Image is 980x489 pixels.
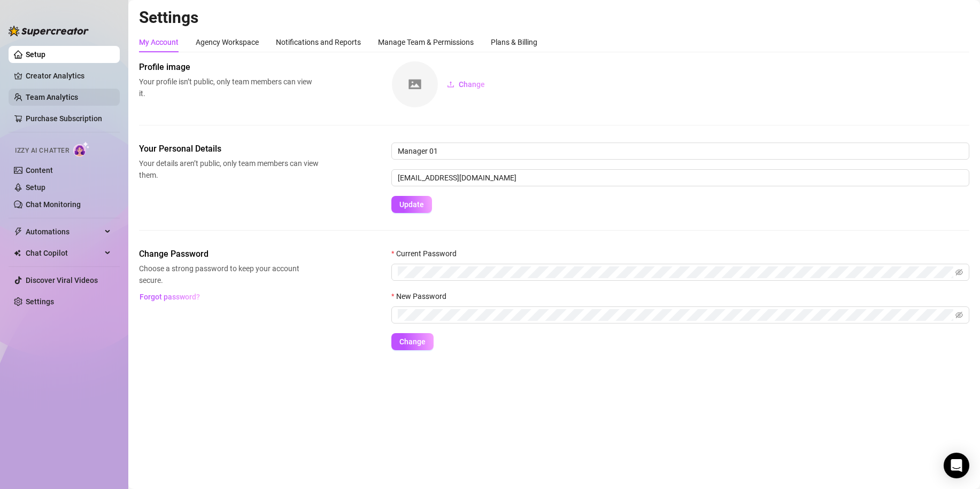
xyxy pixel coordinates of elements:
[26,166,53,175] a: Content
[26,276,98,285] a: Discover Viral Videos
[438,76,493,93] button: Change
[399,200,424,209] span: Update
[26,200,81,209] a: Chat Monitoring
[955,269,963,276] span: eye-invisible
[139,288,200,305] button: Forgot password?
[140,293,200,301] span: Forgot password?
[139,76,319,99] span: Your profile isn’t public, only team members can view it.
[14,249,21,257] img: Chat Copilot
[391,248,464,259] label: Current Password
[14,227,22,236] span: thunderbolt
[26,50,45,59] a: Setup
[447,81,454,88] span: upload
[391,333,434,350] button: Change
[391,196,432,213] button: Update
[378,36,474,48] div: Manage Team & Permissions
[276,36,361,48] div: Notifications and Reports
[26,244,102,262] span: Chat Copilot
[26,93,78,101] a: Team Analytics
[139,263,319,286] span: Choose a strong password to keep your account secure.
[391,169,969,186] input: Enter new email
[26,110,111,127] a: Purchase Subscription
[26,67,111,84] a: Creator Analytics
[459,80,485,89] span: Change
[73,141,90,157] img: AI Chatter
[491,36,537,48] div: Plans & Billing
[196,36,259,48] div: Agency Workspace
[391,143,969,160] input: Enter name
[139,61,319,74] span: Profile image
[398,266,953,278] input: Current Password
[26,223,102,240] span: Automations
[399,337,426,346] span: Change
[391,290,453,302] label: New Password
[139,248,319,261] span: Change Password
[944,453,969,478] div: Open Intercom Messenger
[15,146,69,156] span: Izzy AI Chatter
[9,26,89,36] img: logo-BBDzfeDw.svg
[26,297,54,306] a: Settings
[139,36,179,48] div: My Account
[139,157,319,181] span: Your details aren’t public, only team members can view them.
[955,311,963,319] span: eye-invisible
[139,143,319,155] span: Your Personal Details
[139,7,969,28] h2: Settings
[26,183,45,192] a: Setup
[392,61,438,107] img: square-placeholder.png
[398,309,953,321] input: New Password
